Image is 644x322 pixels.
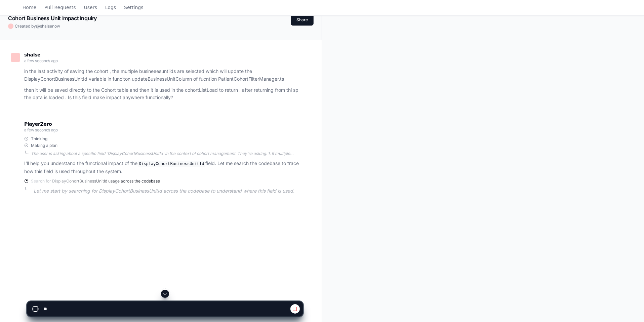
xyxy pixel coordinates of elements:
[24,122,52,126] span: PlayerZero
[23,5,36,9] span: Home
[24,127,58,132] span: a few seconds ago
[24,160,303,175] p: I'll help you understand the functional impact of the field. Let me search the codebase to trace ...
[291,14,314,26] button: Share
[24,52,40,57] span: shalse
[84,5,97,9] span: Users
[31,143,57,148] span: Making a plan
[44,5,76,9] span: Pull Requests
[24,68,303,83] p: in the last activity of saving the cohort , the multiple busineeesuntiids are selected which will...
[40,24,52,29] span: shalse
[31,178,160,184] span: Search for DisplayCohortBusinessUnitId usage across the codebase
[31,136,47,142] span: Thinking
[24,58,58,63] span: a few seconds ago
[36,24,40,29] span: @
[105,5,116,9] span: Logs
[31,151,303,156] div: The user is asking about a specific field `DisplayCohortBusinessUnitId` in the context of cohort ...
[137,161,205,167] code: DisplayCohortBusinessUnitId
[52,24,60,29] span: now
[8,15,97,22] app-text-character-animate: Cohort Business Unit Impact Inquiry
[34,187,303,195] p: Let me start by searching for DisplayCohortBusinessUnitId across the codebase to understand where...
[24,86,303,102] p: then it will be saved directly to the Cohort table and then it is used in the cohortListLoad to r...
[124,5,143,9] span: Settings
[15,24,60,29] span: Created by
